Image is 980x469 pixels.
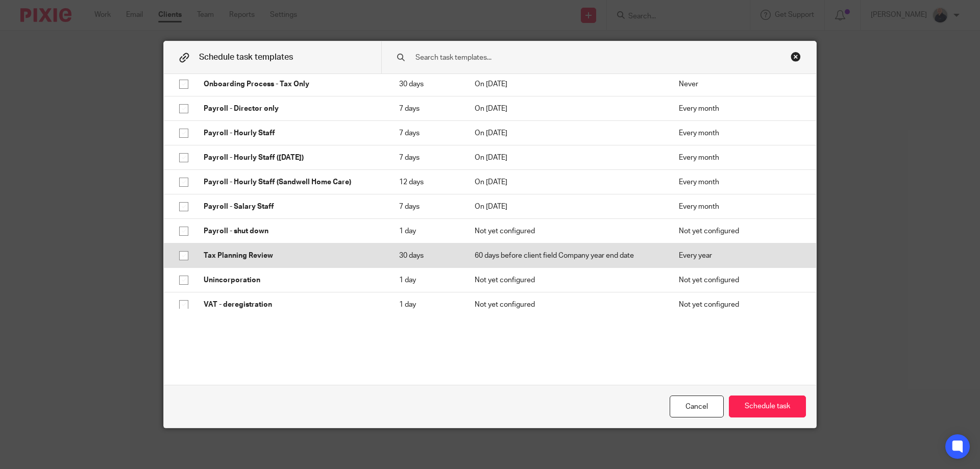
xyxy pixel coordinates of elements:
[204,177,379,187] p: Payroll - Hourly Staff (Sandwell Home Care)
[475,275,658,285] p: Not yet configured
[204,153,379,163] p: Payroll - Hourly Staff ([DATE])
[399,275,454,285] p: 1 day
[399,202,454,212] p: 7 days
[204,251,379,261] p: Tax Planning Review
[679,202,801,212] p: Every month
[679,300,801,310] p: Not yet configured
[679,153,801,163] p: Every month
[204,300,379,310] p: VAT - deregistration
[679,79,801,89] p: Never
[399,153,454,163] p: 7 days
[475,104,658,114] p: On [DATE]
[399,226,454,236] p: 1 day
[679,226,801,236] p: Not yet configured
[475,202,658,212] p: On [DATE]
[399,177,454,187] p: 12 days
[670,396,724,417] div: Cancel
[475,300,658,310] p: Not yet configured
[204,79,379,89] p: Onboarding Process - Tax Only
[475,177,658,187] p: On [DATE]
[399,79,454,89] p: 30 days
[199,53,293,61] span: Schedule task templates
[204,275,379,285] p: Unincorporation
[679,275,801,285] p: Not yet configured
[399,251,454,261] p: 30 days
[204,202,379,212] p: Payroll - Salary Staff
[475,79,658,89] p: On [DATE]
[399,300,454,310] p: 1 day
[679,177,801,187] p: Every month
[204,226,379,236] p: Payroll - shut down
[679,128,801,138] p: Every month
[399,128,454,138] p: 7 days
[399,104,454,114] p: 7 days
[475,128,658,138] p: On [DATE]
[414,52,751,63] input: Search task templates...
[204,128,379,138] p: Payroll - Hourly Staff
[679,104,801,114] p: Every month
[475,153,658,163] p: On [DATE]
[679,251,801,261] p: Every year
[204,104,379,114] p: Payroll - Director only
[791,52,801,62] div: Close this dialog window
[729,396,806,417] button: Schedule task
[475,226,658,236] p: Not yet configured
[475,251,658,261] p: 60 days before client field Company year end date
